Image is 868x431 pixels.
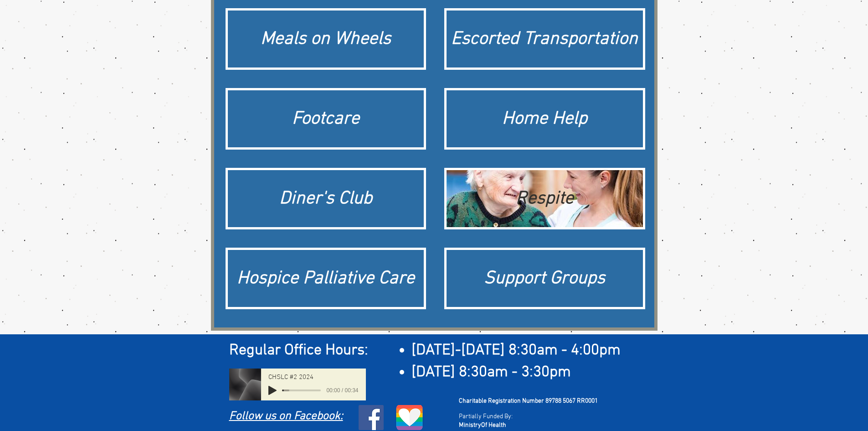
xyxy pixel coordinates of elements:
span: Ministry [459,421,481,429]
a: Meals on Wheels [226,8,426,70]
div: Respite [451,186,638,212]
a: Home Help [444,88,645,150]
div: Matrix gallery [226,8,645,321]
div: Home Help [451,106,638,132]
a: RespiteRespite [444,168,645,229]
div: Escorted Transportation [451,26,638,52]
span: Partially Funded By: [459,413,513,421]
span: 00:00 / 00:34 [321,386,358,395]
a: Diner's Club [226,168,426,229]
span: Of Health [481,421,506,429]
img: LGBTQ logo.png [395,405,424,430]
span: Regular Office Hours: [229,341,368,360]
div: Hospice Palliative Care [232,266,420,291]
div: Meals on Wheels [232,26,420,52]
a: Support Groups [444,248,645,309]
span: CHSLC #2 2024 [268,374,313,381]
div: Footcare [232,106,420,132]
img: Facebook [359,405,384,430]
a: Footcare [226,88,426,150]
button: Play [268,386,277,395]
a: Escorted Transportation [444,8,645,70]
span: [DATE] 8:30am - 3:30pm [411,363,571,382]
a: Follow us on Facebook: [229,410,343,423]
span: Charitable Registration Number 89788 5067 RR0001 [459,397,598,405]
ul: Social Bar [359,405,384,430]
div: Support Groups [451,266,638,291]
h2: ​ [229,340,646,362]
div: Diner's Club [232,186,420,212]
span: [DATE]-[DATE] 8:30am - 4:00pm [411,341,621,360]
